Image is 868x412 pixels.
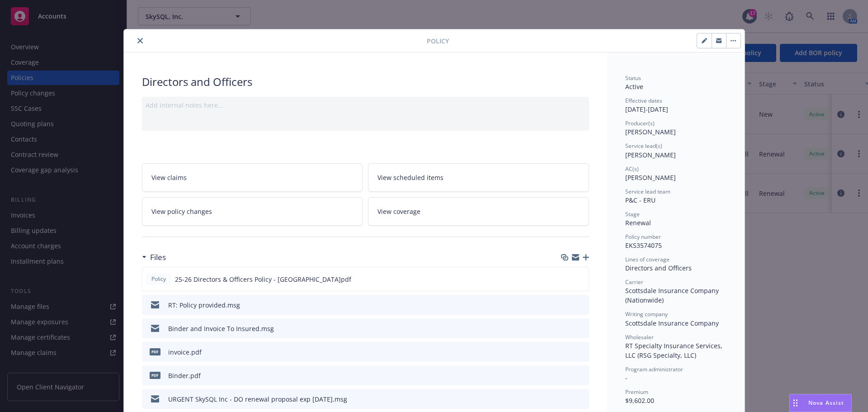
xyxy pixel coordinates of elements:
[150,275,168,283] span: Policy
[168,394,347,404] div: URGENT SkySQL Inc - DO renewal proposal exp [DATE].msg
[563,394,570,404] button: download file
[562,275,570,284] button: download file
[563,300,570,310] button: download file
[168,371,201,380] div: Binder.pdf
[789,394,852,412] button: Nova Assist
[563,371,570,380] button: download file
[625,218,651,227] span: Renewal
[625,365,683,373] span: Program administrator
[135,35,146,46] button: close
[625,264,692,272] span: Directors and Officers
[625,333,654,341] span: Wholesaler
[168,347,202,357] div: invoice.pdf
[150,251,166,263] h3: Files
[142,251,166,263] div: Files
[625,256,670,263] span: Lines of coverage
[150,372,160,379] span: pdf
[151,207,212,216] span: View policy changes
[377,207,420,216] span: View coverage
[625,278,643,286] span: Carrier
[625,388,648,396] span: Premium
[368,197,589,226] a: View coverage
[175,275,351,284] span: 25-26 Directors & Officers Policy - [GEOGRAPHIC_DATA]pdf
[577,347,585,357] button: preview file
[625,128,676,136] span: [PERSON_NAME]
[625,341,724,360] span: RT Specialty Insurance Services, LLC (RSG Specialty, LLC)
[151,173,187,182] span: View claims
[790,394,801,412] div: Drag to move
[625,286,721,304] span: Scottsdale Insurance Company (Nationwide)
[563,324,570,333] button: download file
[625,396,654,405] span: $9,602.00
[625,142,662,150] span: Service lead(s)
[150,348,160,355] span: pdf
[808,399,844,407] span: Nova Assist
[625,74,641,82] span: Status
[168,324,274,333] div: Binder and Invoice To Insured.msg
[142,197,363,226] a: View policy changes
[625,97,726,114] div: [DATE] - [DATE]
[168,300,240,310] div: RT: Policy provided.msg
[577,300,585,310] button: preview file
[377,173,443,182] span: View scheduled items
[427,36,449,46] span: Policy
[625,374,627,382] span: -
[625,233,661,241] span: Policy number
[625,97,662,104] span: Effective dates
[625,196,656,204] span: P&C - ERU
[563,347,570,357] button: download file
[625,188,670,195] span: Service lead team
[142,163,363,192] a: View claims
[625,173,676,182] span: [PERSON_NAME]
[625,241,662,250] span: EKS3574075
[625,165,639,173] span: AC(s)
[577,394,585,404] button: preview file
[142,74,589,90] div: Directors and Officers
[625,310,668,318] span: Writing company
[625,119,655,127] span: Producer(s)
[577,275,585,284] button: preview file
[368,163,589,192] a: View scheduled items
[625,151,676,159] span: [PERSON_NAME]
[146,100,585,110] div: Add internal notes here...
[577,324,585,333] button: preview file
[625,210,640,218] span: Stage
[625,82,643,91] span: Active
[577,371,585,380] button: preview file
[625,319,719,327] span: Scottsdale Insurance Company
